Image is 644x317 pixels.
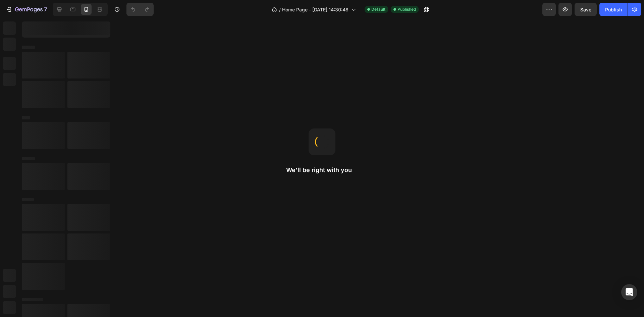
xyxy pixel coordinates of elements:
button: Publish [599,3,628,16]
span: Home Page - [DATE] 14:30:48 [282,6,348,13]
div: Publish [605,6,622,13]
h2: We'll be right with you [286,166,358,174]
span: Save [580,7,591,12]
div: Undo/Redo [126,3,154,16]
span: Default [371,6,385,12]
div: Open Intercom Messenger [621,284,637,300]
span: / [279,6,281,13]
button: 7 [3,3,50,16]
button: Save [575,3,597,16]
p: 7 [44,5,47,13]
span: Published [397,6,416,12]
